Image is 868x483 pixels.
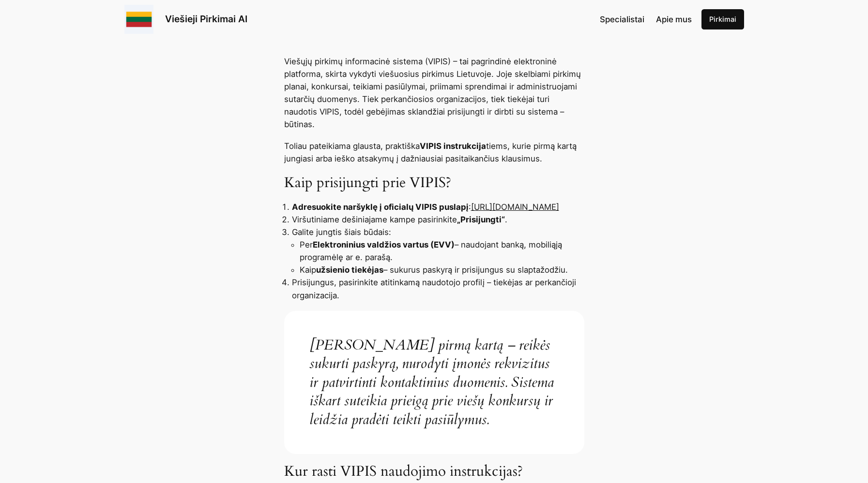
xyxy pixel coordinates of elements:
[316,265,383,275] strong: užsienio tiekėjas
[292,226,584,276] li: Galite jungtis šiais būdais:
[124,5,153,34] img: Viešieji pirkimai logo
[457,215,505,224] strong: „Prisijungti“
[420,141,486,151] strong: VIPIS instrukcija
[309,336,559,429] p: [PERSON_NAME] pirmą kartą – reikės sukurti paskyrą, nurodyti įmonės rekvizitus ir patvirtinti kon...
[656,13,692,26] a: Apie mus
[284,55,584,131] p: Viešųjų pirkimų informacinė sistema (VIPIS) – tai pagrindinė elektroninė platforma, skirta vykdyt...
[701,9,744,29] a: Pirkimai
[300,238,584,263] li: Per – naudojant banką, mobiliąją programėlę ar e. parašą.
[600,13,692,26] nav: Navigation
[284,175,584,192] h3: Kaip prisijungti prie VIPIS?
[600,15,644,24] span: Specialistai
[284,140,584,165] p: Toliau pateikiama glausta, praktiška tiems, kurie pirmą kartą jungiasi arba ieško atsakymų į dažn...
[292,201,584,213] li: :
[300,263,584,276] li: Kaip – sukurus paskyrą ir prisijungus su slaptažodžiu.
[292,276,584,301] li: Prisijungus, pasirinkite atitinkamą naudotojo profilį – tiekėjas ar perkančioji organizacija.
[292,213,584,226] li: Viršutiniame dešiniajame kampe pasirinkite .
[284,463,584,481] h3: Kur rasti VIPIS naudojimo instrukcijas?
[292,202,469,212] strong: Adresuokite naršyklę į oficialų VIPIS puslapį
[471,202,559,212] a: [URL][DOMAIN_NAME]
[313,240,455,249] strong: Elektroninius valdžios vartus (EVV)
[165,13,247,25] a: Viešieji Pirkimai AI
[600,13,644,26] a: Specialistai
[656,15,692,24] span: Apie mus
